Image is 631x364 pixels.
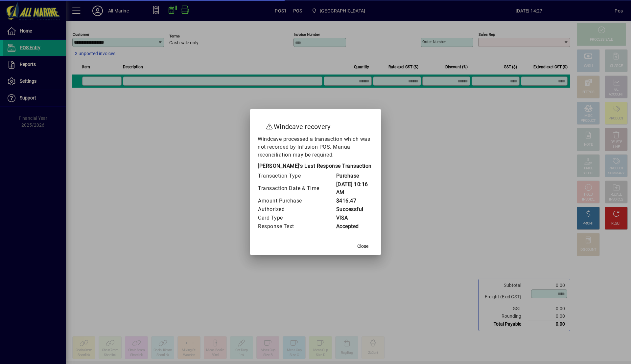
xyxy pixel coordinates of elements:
td: Accepted [336,222,374,231]
div: [PERSON_NAME]'s Last Response Transaction [258,162,373,172]
td: Authorized [258,205,336,214]
td: $416.47 [336,197,374,205]
td: Transaction Date & Time [258,180,336,197]
td: Response Text [258,222,336,231]
td: Transaction Type [258,172,336,180]
button: Close [352,240,373,252]
td: Amount Purchase [258,197,336,205]
td: Purchase [336,172,374,180]
td: Card Type [258,214,336,222]
td: [DATE] 10:16 AM [336,180,374,197]
td: Successful [336,205,374,214]
h2: Windcave recovery [258,116,373,135]
span: Close [357,243,368,250]
div: Windcave processed a transaction which was not recorded by Infusion POS. Manual reconciliation ma... [258,135,373,231]
td: VISA [336,214,374,222]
